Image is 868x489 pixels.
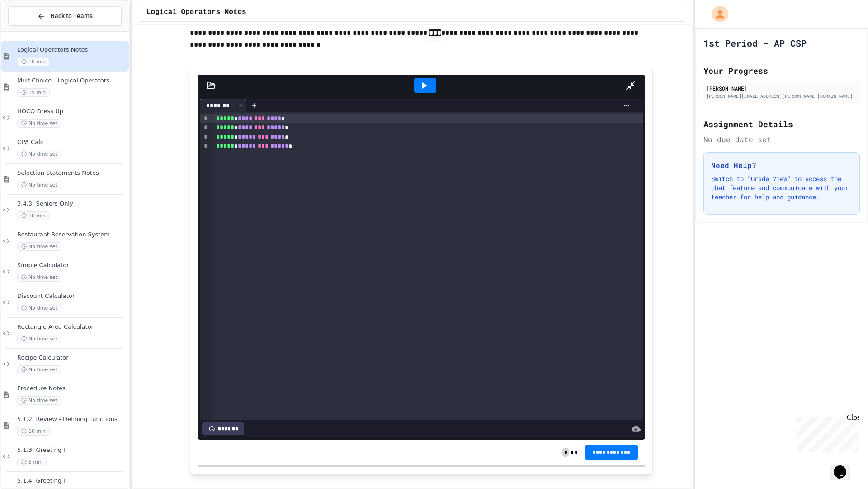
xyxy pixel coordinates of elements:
[17,108,127,115] span: HOCO Dress Up
[17,150,61,158] span: No time set
[703,134,860,145] div: No due date set
[17,396,61,405] span: No time set
[793,413,859,452] iframe: chat widget
[17,416,127,423] span: 5.1.2: Review - Defining Functions
[17,335,61,343] span: No time set
[4,4,62,58] div: Chat with us now!Close
[703,118,860,130] h2: Assignment Details
[17,242,61,251] span: No time set
[8,6,122,26] button: Back to Teams
[703,64,860,77] h2: Your Progress
[17,365,61,374] span: No time set
[51,11,93,21] span: Back to Teams
[17,119,61,128] span: No time set
[17,77,127,85] span: Mult.Choice - Logical Operators
[17,292,127,300] span: Discount Calculator
[17,323,127,331] span: Rectangle Area Calculator
[17,477,127,485] span: 5.1.4: Greeting II
[17,58,50,66] span: 10 min
[17,181,61,189] span: No time set
[703,4,731,24] div: My Account
[17,46,127,54] span: Logical Operators Notes
[17,169,127,177] span: Selection Statements Notes
[830,453,859,480] iframe: chat widget
[146,7,246,18] span: Logical Operators Notes
[17,427,50,436] span: 10 min
[703,37,807,49] h1: 1st Period - AP CSP
[706,93,857,100] div: [PERSON_NAME][EMAIL_ADDRESS][PERSON_NAME][DOMAIN_NAME]
[706,84,857,92] div: [PERSON_NAME]
[17,139,127,146] span: GPA Calc
[17,354,127,362] span: Recipe Calculator
[17,458,47,466] span: 5 min
[17,262,127,269] span: Simple Calculator
[17,273,61,282] span: No time set
[17,446,127,454] span: 5.1.3: Greeting I
[17,88,50,97] span: 15 min
[17,200,127,208] span: 3.4.3: Seniors Only
[17,385,127,393] span: Procedure Notes
[711,174,852,201] p: Switch to "Grade View" to access the chat feature and communicate with your teacher for help and ...
[17,304,61,312] span: No time set
[17,211,50,220] span: 10 min
[711,160,852,171] h3: Need Help?
[17,231,127,239] span: Restaurant Reservation System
